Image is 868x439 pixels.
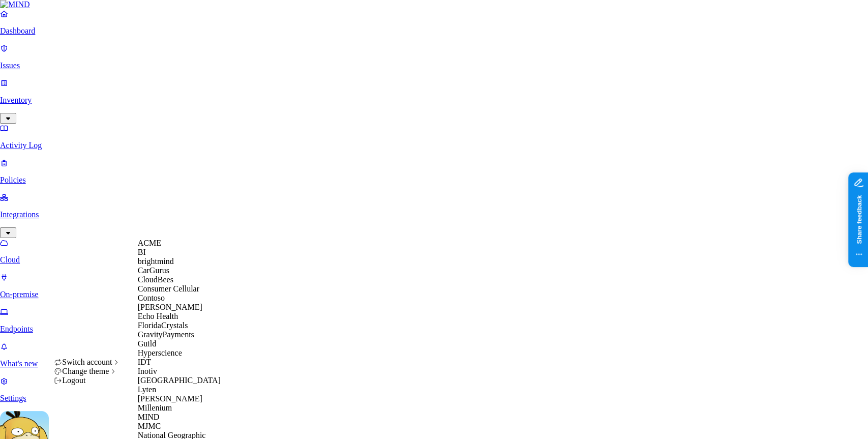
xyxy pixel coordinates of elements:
span: Switch account [62,358,112,366]
span: MIND [138,413,160,421]
span: CloudBees [138,275,173,284]
span: Consumer Cellular [138,284,199,293]
span: Millenium [138,403,172,412]
span: Lyten [138,385,156,394]
span: [PERSON_NAME] [138,394,202,403]
span: brightmind [138,257,174,266]
span: [PERSON_NAME] [138,303,202,311]
span: Contoso [138,294,165,302]
span: [GEOGRAPHIC_DATA] [138,376,221,385]
span: MJMC [138,422,161,430]
span: Echo Health [138,312,178,320]
span: Inotiv [138,367,157,375]
span: Hyperscience [138,348,182,357]
span: ACME [138,239,161,247]
span: Change theme [62,367,109,375]
span: CarGurus [138,266,169,275]
span: GravityPayments [138,330,194,339]
span: FloridaCrystals [138,321,188,330]
div: Logout [54,376,121,385]
span: BI [138,248,146,256]
span: IDT [138,358,152,366]
span: Guild [138,339,156,348]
